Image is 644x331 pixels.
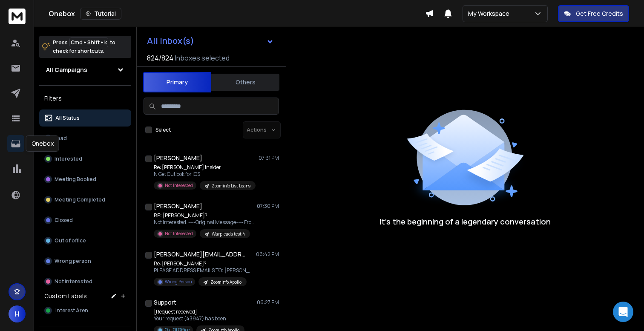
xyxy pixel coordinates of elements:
[55,155,82,162] p: Interested
[55,217,73,224] p: Closed
[155,127,171,133] label: Select
[154,267,256,274] p: PLEASE ADDRESS EMAILS TO: [PERSON_NAME][EMAIL_ADDRESS][DOMAIN_NAME]
[154,212,256,219] p: RE: [PERSON_NAME]?
[39,61,131,78] button: All Campaigns
[154,171,256,178] p: N Get Outlook for iOS
[39,273,131,290] button: Not Interested
[39,302,131,319] button: Interest Arena
[212,231,245,237] p: Warpleads test 4
[576,9,623,18] p: Get Free Credits
[154,202,202,210] h1: [PERSON_NAME]
[69,37,108,47] span: Cmd + Shift + k
[53,38,115,55] p: Press to check for shortcuts.
[55,196,105,203] p: Meeting Completed
[26,135,59,152] div: Onebox
[154,219,256,226] p: Not interested. -----Original Message----- From:
[9,305,26,322] button: H
[55,278,92,285] p: Not Interested
[154,308,244,315] p: [Request received]
[55,115,80,121] p: All Status
[147,53,173,63] span: 824 / 824
[80,8,121,20] button: Tutorial
[55,258,91,265] p: Wrong person
[558,5,629,22] button: Get Free Credits
[39,171,131,188] button: Meeting Booked
[154,298,176,307] h1: Support
[39,150,131,167] button: Interested
[39,109,131,127] button: All Status
[140,32,281,49] button: All Inbox(s)
[259,155,279,161] p: 07:31 PM
[55,237,86,244] p: Out of office
[39,232,131,249] button: Out of office
[39,92,131,104] h3: Filters
[165,279,192,285] p: Wrong Person
[210,279,241,285] p: Zoominfo Apollo
[256,251,279,258] p: 06:42 PM
[154,164,256,171] p: Re: [PERSON_NAME] insider
[257,203,279,210] p: 07:30 PM
[55,307,92,314] span: Interest Arena
[154,315,244,322] p: Your request (43947) has been
[165,182,193,189] p: Not Interested
[143,72,211,92] button: Primary
[147,37,194,45] h1: All Inbox(s)
[154,260,256,267] p: Re: [PERSON_NAME]?
[257,299,279,306] p: 06:27 PM
[212,183,250,189] p: Zoominfo List Loans
[211,73,279,92] button: Others
[39,130,131,147] button: Lead
[39,191,131,208] button: Meeting Completed
[39,212,131,229] button: Closed
[165,230,193,237] p: Not Interested
[154,154,202,162] h1: [PERSON_NAME]
[49,8,425,20] div: Onebox
[613,302,633,322] div: Open Intercom Messenger
[154,250,247,259] h1: [PERSON_NAME][EMAIL_ADDRESS][DOMAIN_NAME]
[55,176,96,183] p: Meeting Booked
[175,53,230,63] h3: Inboxes selected
[44,292,87,300] h3: Custom Labels
[39,253,131,270] button: Wrong person
[46,66,87,74] h1: All Campaigns
[379,216,551,227] p: It’s the beginning of a legendary conversation
[55,135,67,142] p: Lead
[468,9,513,18] p: My Workspace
